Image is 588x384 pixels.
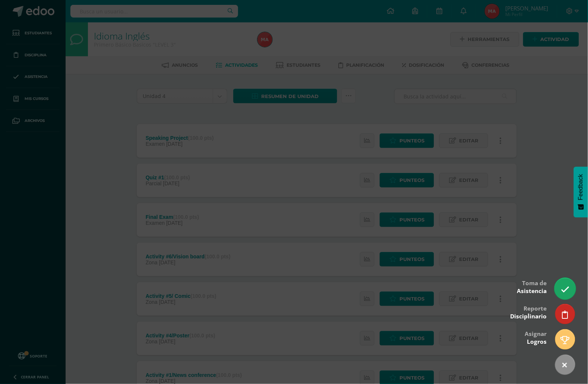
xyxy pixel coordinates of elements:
[510,300,547,324] div: Reporte
[517,287,547,295] span: Asistencia
[578,174,584,200] span: Feedback
[574,167,588,217] button: Feedback - Mostrar encuesta
[525,325,547,349] div: Asignar
[517,274,547,299] div: Toma de
[527,338,547,346] span: Logros
[510,312,547,320] span: Disciplinario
